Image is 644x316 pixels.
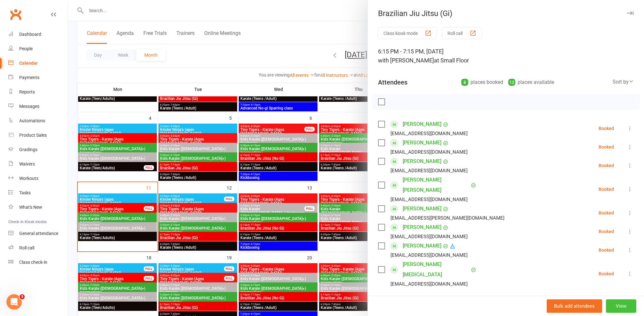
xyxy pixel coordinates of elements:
[19,176,38,181] div: Workouts
[19,32,41,37] div: Dashboard
[8,241,68,255] a: Roll call
[19,245,34,250] div: Roll call
[19,260,47,265] div: Class check-in
[368,9,644,18] div: Brazilian Jiu Jitsu (Gi)
[19,104,39,109] div: Messages
[8,171,68,186] a: Workouts
[390,195,468,204] div: [EMAIL_ADDRESS][DOMAIN_NAME]
[403,156,441,166] a: [PERSON_NAME]
[599,271,614,276] div: Booked
[461,79,468,86] div: 8
[390,166,468,175] div: [EMAIL_ADDRESS][DOMAIN_NAME]
[390,280,468,288] div: [EMAIL_ADDRESS][DOMAIN_NAME]
[19,133,47,138] div: Product Sales
[8,157,68,171] a: Waivers
[613,78,634,86] div: Sort by
[19,75,39,80] div: Payments
[403,138,441,148] a: [PERSON_NAME]
[19,46,33,51] div: People
[8,200,68,215] a: What's New
[19,190,31,195] div: Tasks
[390,232,468,241] div: [EMAIL_ADDRESS][DOMAIN_NAME]
[390,148,468,156] div: [EMAIL_ADDRESS][DOMAIN_NAME]
[20,294,25,299] span: 3
[19,61,38,66] div: Calendar
[8,42,68,56] a: People
[8,142,68,157] a: Gradings
[403,204,441,214] a: [PERSON_NAME]
[606,299,636,313] button: View
[19,205,42,210] div: What's New
[403,241,441,251] a: [PERSON_NAME]
[403,259,469,280] a: [PERSON_NAME][MEDICAL_DATA]
[403,222,441,232] a: [PERSON_NAME]
[378,27,437,39] button: Class kiosk mode
[508,78,554,87] div: places available
[6,294,22,310] iframe: Intercom live chat
[599,229,614,234] div: Booked
[547,299,602,313] button: Bulk add attendees
[599,163,614,168] div: Booked
[8,114,68,128] a: Automations
[19,231,58,236] div: General attendance
[8,27,68,42] a: Dashboard
[8,6,24,22] a: Clubworx
[599,187,614,191] div: Booked
[8,226,68,241] a: General attendance kiosk mode
[508,79,515,86] div: 12
[8,85,68,99] a: Reports
[442,27,482,39] button: Roll call
[403,119,441,129] a: [PERSON_NAME]
[8,99,68,114] a: Messages
[390,251,468,259] div: [EMAIL_ADDRESS][DOMAIN_NAME]
[8,70,68,85] a: Payments
[390,129,468,138] div: [EMAIL_ADDRESS][DOMAIN_NAME]
[599,248,614,252] div: Booked
[8,186,68,200] a: Tasks
[8,255,68,270] a: Class kiosk mode
[599,126,614,131] div: Booked
[19,89,35,94] div: Reports
[19,118,45,123] div: Automations
[19,147,37,152] div: Gradings
[434,57,469,64] span: at Small Floor
[378,47,634,65] div: 6:15 PM - 7:15 PM, [DATE]
[461,78,503,87] div: places booked
[378,78,407,87] div: Attendees
[403,175,469,195] a: [PERSON_NAME] [PERSON_NAME]
[599,145,614,149] div: Booked
[8,56,68,70] a: Calendar
[599,211,614,215] div: Booked
[390,214,504,222] div: [EMAIL_ADDRESS][PERSON_NAME][DOMAIN_NAME]
[378,57,434,64] span: with [PERSON_NAME]
[8,128,68,142] a: Product Sales
[19,161,35,166] div: Waivers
